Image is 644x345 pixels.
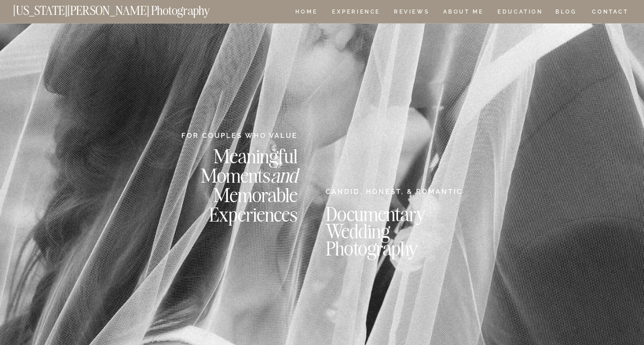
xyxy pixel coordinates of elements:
[592,7,629,17] a: CONTACT
[332,9,379,17] a: Experience
[555,9,577,17] a: BLOG
[443,9,484,17] a: ABOUT ME
[326,205,463,251] h2: Documentary Wedding Photography
[394,9,428,17] a: REVIEWS
[13,5,240,12] a: [US_STATE][PERSON_NAME] Photography
[294,9,319,17] a: HOME
[190,146,298,223] h2: Meaningful Moments Memorable Experiences
[178,131,298,140] h2: FOR COUPLES WHO VALUE
[164,123,480,141] h2: Love Stories, Artfully Documented
[497,9,544,17] a: EDUCATION
[326,187,466,200] h2: CANDID, HONEST, & ROMANTIC
[270,163,298,188] i: and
